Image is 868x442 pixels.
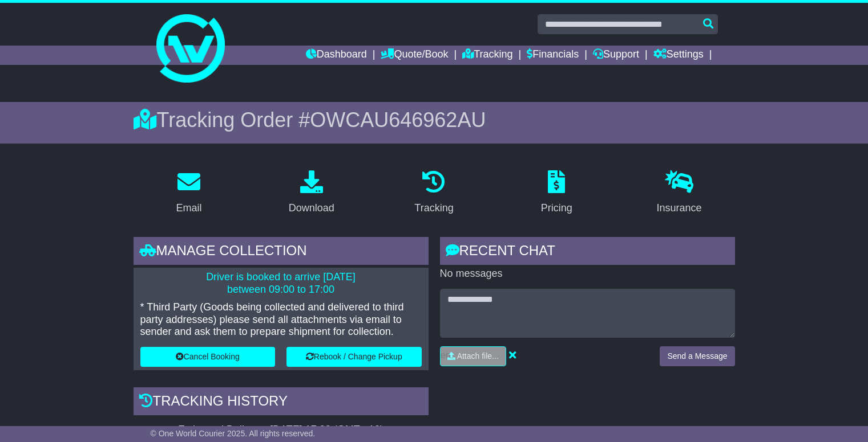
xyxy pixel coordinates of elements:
div: Estimated Delivery - [134,424,429,436]
div: Tracking history [134,387,429,418]
button: Rebook / Change Pickup [286,347,422,367]
div: Email [176,200,201,216]
span: OWCAU646962AU [310,108,486,132]
div: RECENT CHAT [440,237,735,268]
button: Send a Message [660,346,734,366]
a: Tracking [462,46,512,65]
button: Cancel Booking [140,347,276,367]
a: Email [168,166,209,220]
a: Quote/Book [381,46,448,65]
a: Dashboard [306,46,367,65]
a: Download [281,166,342,220]
a: Financials [527,46,579,65]
div: Insurance [657,200,702,216]
a: Support [593,46,639,65]
div: Manage collection [134,237,429,268]
div: Download [289,200,334,216]
p: Driver is booked to arrive [DATE] between 09:00 to 17:00 [140,271,422,296]
p: * Third Party (Goods being collected and delivered to third party addresses) please send all atta... [140,301,422,338]
a: Settings [653,46,704,65]
a: Insurance [649,166,709,220]
div: [DATE] 17:00 (GMT +10) [270,424,383,436]
span: © One World Courier 2025. All rights reserved. [151,429,316,438]
div: Tracking Order # [134,108,735,132]
p: No messages [440,268,735,280]
div: Pricing [541,200,572,216]
div: Tracking [414,200,453,216]
a: Tracking [407,166,461,220]
a: Pricing [534,166,580,220]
